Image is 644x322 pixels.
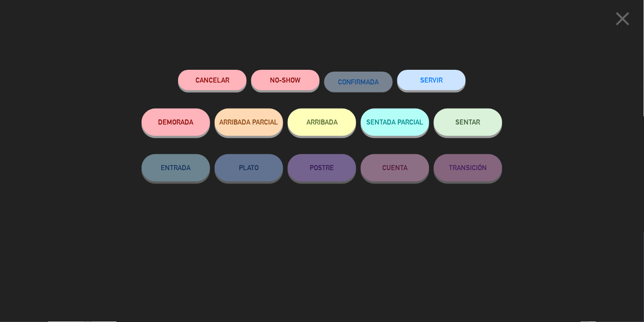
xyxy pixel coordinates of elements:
[434,109,502,136] button: SENTAR
[397,70,466,90] button: SERVIR
[142,109,210,136] button: DEMORADA
[215,154,283,182] button: PLATO
[251,70,320,90] button: NO-SHOW
[178,70,247,90] button: Cancelar
[338,78,379,86] span: CONFIRMADA
[434,154,502,182] button: TRANSICIÓN
[215,109,283,136] button: ARRIBADA PARCIAL
[288,154,356,182] button: POSTRE
[142,154,210,182] button: ENTRADA
[361,154,429,182] button: CUENTA
[612,7,634,30] i: close
[456,118,480,126] span: SENTAR
[220,118,279,126] span: ARRIBADA PARCIAL
[324,72,393,92] button: CONFIRMADA
[361,109,429,136] button: SENTADA PARCIAL
[609,7,637,34] button: close
[288,109,356,136] button: ARRIBADA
